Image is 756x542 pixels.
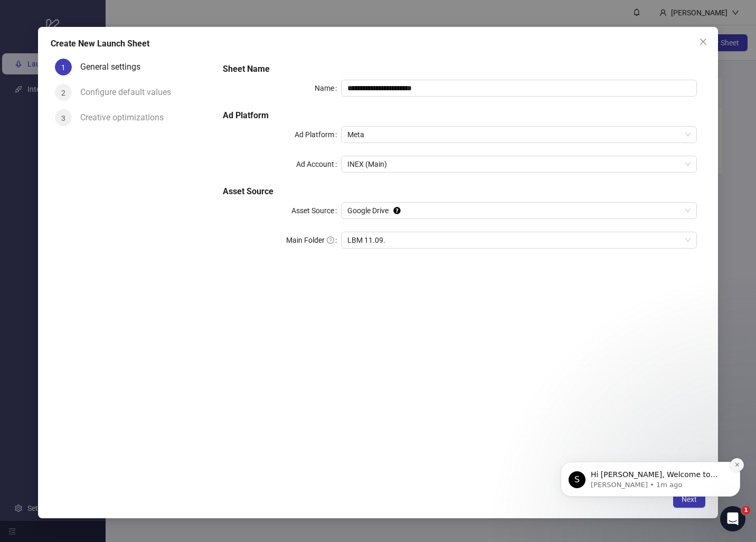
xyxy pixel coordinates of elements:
span: Meta [347,127,691,142]
span: LBM 11.09. [347,232,691,248]
button: Close [695,33,712,50]
span: close [699,37,707,46]
div: General settings [80,59,149,75]
h5: Ad Platform [223,109,697,122]
iframe: Intercom live chat [720,506,745,531]
label: Ad Account [296,156,341,173]
div: Create New Launch Sheet [51,37,706,50]
span: 3 [61,114,65,122]
div: message notification from Simon, 1m ago. Hi Nico, Welcome to Kitchn.io! 🎉 You’re all set to start... [16,66,195,101]
h5: Asset Source [223,185,697,198]
div: Creative optimizations [80,109,172,126]
span: question-circle [327,236,334,244]
iframe: Intercom notifications message [545,395,756,514]
span: INEX (Main) [347,156,691,172]
input: Name [341,80,697,97]
label: Main Folder [286,232,341,249]
div: Configure default values [80,84,179,101]
label: Name [315,80,341,97]
span: 2 [61,89,65,97]
label: Asset Source [291,202,341,219]
p: Hi [PERSON_NAME], Welcome to [DOMAIN_NAME]! 🎉 You’re all set to start launching ads effortlessly.... [46,74,182,85]
span: 1 [61,63,65,72]
span: Google Drive [347,203,691,218]
h5: Sheet Name [223,63,697,75]
button: Dismiss notification [185,63,199,77]
p: Message from Simon, sent 1m ago [46,85,182,94]
div: Tooltip anchor [392,206,402,215]
div: Profile image for Simon [24,76,41,93]
span: 1 [742,506,750,515]
label: Ad Platform [295,126,341,143]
